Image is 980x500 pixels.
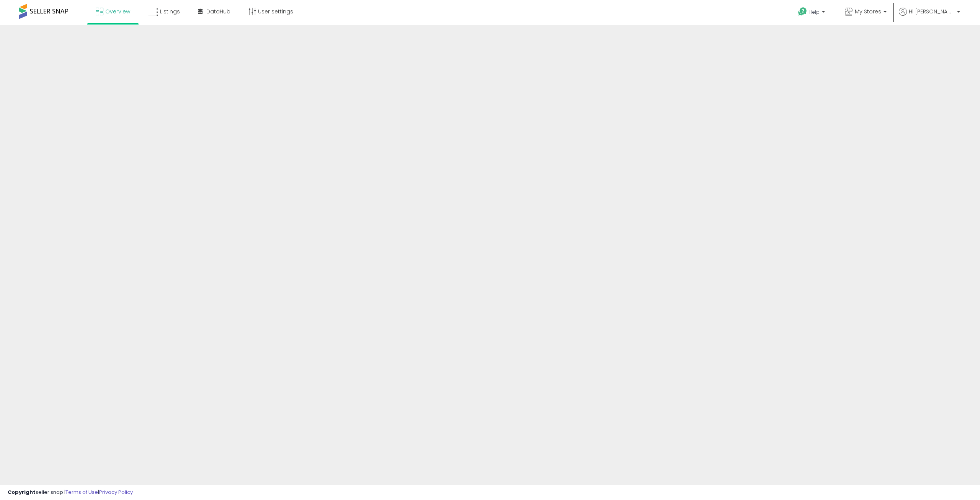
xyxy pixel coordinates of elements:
[206,8,230,15] span: DataHub
[809,9,820,15] span: Help
[798,7,807,16] i: Get Help
[855,8,881,15] span: My Stores
[105,8,130,15] span: Overview
[909,8,955,15] span: Hi [PERSON_NAME]
[899,8,960,25] a: Hi [PERSON_NAME]
[792,1,833,25] a: Help
[160,8,180,15] span: Listings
